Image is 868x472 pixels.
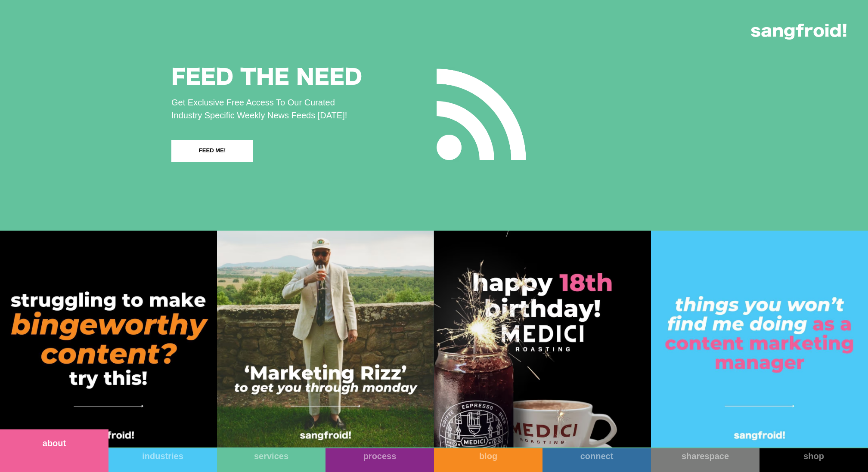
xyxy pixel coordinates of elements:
[325,448,434,472] a: process
[217,451,325,461] div: services
[542,448,651,472] a: connect
[651,448,759,472] a: sharespace
[651,451,759,461] div: sharespace
[171,140,253,162] a: FEED ME!
[108,448,217,472] a: industries
[325,451,434,461] div: process
[759,448,868,472] a: shop
[751,24,846,40] img: logo
[199,146,226,155] div: FEED ME!
[434,451,542,461] div: blog
[759,451,868,461] div: shop
[542,451,651,461] div: connect
[171,96,362,122] p: Get Exclusive Free Access To Our Curated Industry Specific Weekly News Feeds [DATE]!
[434,448,542,472] a: blog
[108,451,217,461] div: industries
[335,163,360,167] a: privacy policy
[171,67,362,89] h2: FEED THE NEED
[217,448,325,472] a: services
